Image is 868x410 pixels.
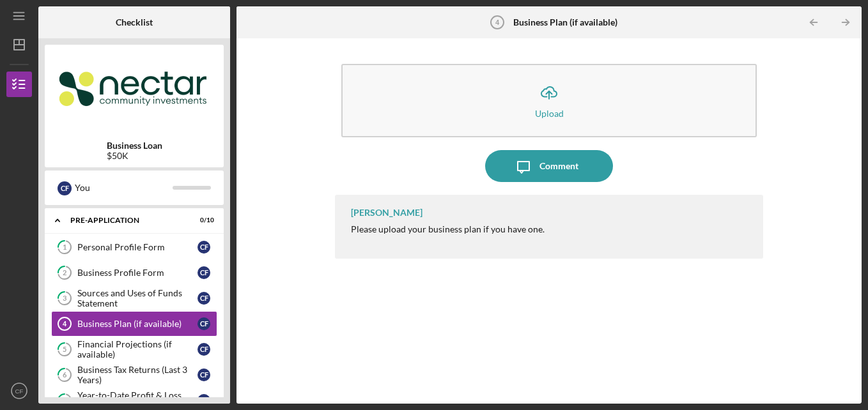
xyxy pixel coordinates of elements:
[51,234,217,260] a: 1Personal Profile FormCF
[539,150,578,182] div: Comment
[63,243,66,252] tspan: 1
[77,268,198,278] div: Business Profile Form
[51,311,217,337] a: 4Business Plan (if available)CF
[51,337,217,362] a: 5Financial Projections (if available)CF
[198,343,210,356] div: C F
[77,339,198,360] div: Financial Projections (if available)
[77,365,198,385] div: Business Tax Returns (Last 3 Years)
[75,177,173,199] div: You
[191,216,214,224] div: 0 / 10
[51,260,217,285] a: 2Business Profile FormCF
[45,51,224,128] img: Product logo
[70,216,182,224] div: Pre-Application
[351,224,545,234] div: Please upload your business plan if you have one.
[77,242,198,252] div: Personal Profile Form
[116,17,153,27] b: Checklist
[63,345,66,354] tspan: 5
[495,19,499,26] tspan: 4
[341,64,757,137] button: Upload
[58,181,72,195] div: C F
[63,320,67,328] tspan: 4
[63,269,66,277] tspan: 2
[77,288,198,308] div: Sources and Uses of Funds Statement
[77,319,198,329] div: Business Plan (if available)
[51,285,217,311] a: 3Sources and Uses of Funds StatementCF
[15,388,24,395] text: CF
[6,378,32,404] button: CF
[351,208,422,218] div: [PERSON_NAME]
[198,368,210,381] div: C F
[63,397,67,405] tspan: 7
[198,292,210,305] div: C F
[198,266,210,279] div: C F
[513,17,617,27] b: Business Plan (if available)
[198,394,210,407] div: C F
[198,241,210,254] div: C F
[51,362,217,388] a: 6Business Tax Returns (Last 3 Years)CF
[107,151,162,161] div: $50K
[63,294,66,303] tspan: 3
[63,371,67,379] tspan: 6
[485,150,613,182] button: Comment
[107,140,162,151] b: Business Loan
[198,317,210,330] div: C F
[535,109,564,118] div: Upload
